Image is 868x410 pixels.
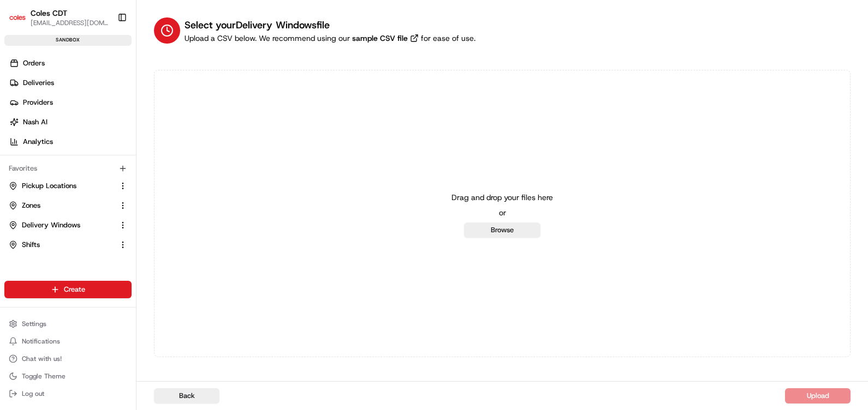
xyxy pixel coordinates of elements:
[9,220,114,230] a: Delivery Windows
[4,351,132,366] button: Chat with us!
[4,236,132,254] button: Shifts
[22,319,46,328] span: Settings
[9,201,114,210] a: Zones
[4,4,113,31] button: Coles CDTColes CDT[EMAIL_ADDRESS][DOMAIN_NAME]
[22,354,62,363] span: Chat with us!
[22,201,40,210] span: Zones
[4,160,132,177] div: Favorites
[185,33,475,44] div: Upload a CSV below. We recommend using our for ease of use.
[9,240,114,250] a: Shifts
[185,17,475,33] h1: Select your Delivery Windows file
[23,58,45,68] span: Orders
[22,181,76,191] span: Pickup Locations
[64,285,85,294] span: Create
[22,337,60,346] span: Notifications
[22,389,44,398] span: Log out
[4,281,132,298] button: Create
[4,369,132,384] button: Toggle Theme
[4,177,132,195] button: Pickup Locations
[154,388,219,403] button: Back
[22,372,66,381] span: Toggle Theme
[4,316,132,331] button: Settings
[31,19,109,27] button: [EMAIL_ADDRESS][DOMAIN_NAME]
[23,78,54,88] span: Deliveries
[464,222,540,238] button: Browse
[4,55,136,72] a: Orders
[4,197,132,214] button: Zones
[23,98,53,107] span: Providers
[23,137,53,147] span: Analytics
[9,181,114,191] a: Pickup Locations
[499,207,506,218] p: or
[4,94,136,111] a: Providers
[350,33,421,44] a: sample CSV file
[4,74,136,92] a: Deliveries
[23,117,47,127] span: Nash AI
[451,192,553,203] p: Drag and drop your files here
[4,35,132,46] div: sandbox
[4,334,132,349] button: Notifications
[4,113,136,131] a: Nash AI
[22,240,40,250] span: Shifts
[4,386,132,401] button: Log out
[31,8,67,19] button: Coles CDT
[4,216,132,234] button: Delivery Windows
[22,220,80,230] span: Delivery Windows
[4,133,136,150] a: Analytics
[9,9,26,26] img: Coles CDT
